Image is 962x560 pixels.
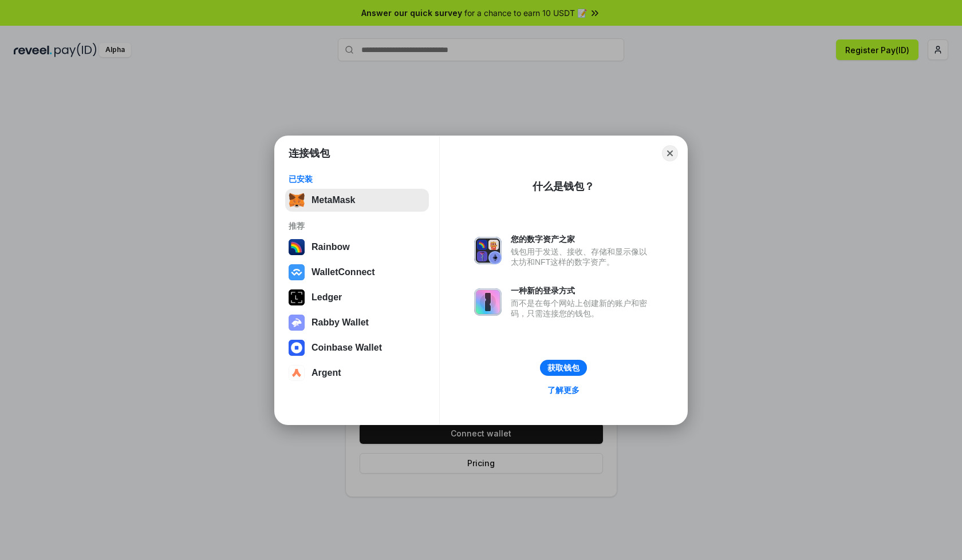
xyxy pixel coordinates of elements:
[474,237,502,264] img: svg+xml,%3Csvg%20xmlns%3D%22http%3A%2F%2Fwww.w3.org%2F2000%2Fsvg%22%20fill%3D%22none%22%20viewBox...
[533,180,594,193] div: 什么是钱包？
[312,317,369,328] div: Rabby Wallet
[289,239,305,255] img: svg+xml,%3Csvg%20width%3D%22120%22%20height%3D%22120%22%20viewBox%3D%220%200%20120%20120%22%20fil...
[312,368,341,378] div: Argent
[289,365,305,381] img: svg+xml,%3Csvg%20width%3D%2228%22%20height%3D%2228%22%20viewBox%3D%220%200%2028%2028%22%20fill%3D...
[289,146,330,160] h1: 连接钱包
[285,236,429,259] button: Rainbow
[541,383,586,398] a: 了解更多
[511,234,653,244] div: 您的数字资产之家
[285,336,429,359] button: Coinbase Wallet
[662,145,678,161] button: Close
[285,286,429,309] button: Ledger
[289,264,305,280] img: svg+xml,%3Csvg%20width%3D%2228%22%20height%3D%2228%22%20viewBox%3D%220%200%2028%2028%22%20fill%3D...
[511,247,653,267] div: 钱包用于发送、接收、存储和显示像以太坊和NFT这样的数字资产。
[289,340,305,356] img: svg+xml,%3Csvg%20width%3D%2228%22%20height%3D%2228%22%20viewBox%3D%220%200%2028%2028%22%20fill%3D...
[312,195,355,205] div: MetaMask
[312,292,342,303] div: Ledger
[540,360,587,376] button: 获取钱包
[289,221,425,231] div: 推荐
[547,363,579,373] div: 获取钱包
[289,192,305,208] img: svg+xml,%3Csvg%20fill%3D%22none%22%20height%3D%2233%22%20viewBox%3D%220%200%2035%2033%22%20width%...
[285,311,429,334] button: Rabby Wallet
[285,189,429,212] button: MetaMask
[289,174,425,184] div: 已安装
[285,362,429,384] button: Argent
[285,261,429,284] button: WalletConnect
[547,385,579,395] div: 了解更多
[289,289,305,305] img: svg+xml,%3Csvg%20xmlns%3D%22http%3A%2F%2Fwww.w3.org%2F2000%2Fsvg%22%20width%3D%2228%22%20height%3...
[312,242,350,252] div: Rainbow
[289,315,305,331] img: svg+xml,%3Csvg%20xmlns%3D%22http%3A%2F%2Fwww.w3.org%2F2000%2Fsvg%22%20fill%3D%22none%22%20viewBox...
[511,285,653,296] div: 一种新的登录方式
[474,288,502,316] img: svg+xml,%3Csvg%20xmlns%3D%22http%3A%2F%2Fwww.w3.org%2F2000%2Fsvg%22%20fill%3D%22none%22%20viewBox...
[312,343,382,353] div: Coinbase Wallet
[312,267,375,277] div: WalletConnect
[511,298,653,319] div: 而不是在每个网站上创建新的账户和密码，只需连接您的钱包。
